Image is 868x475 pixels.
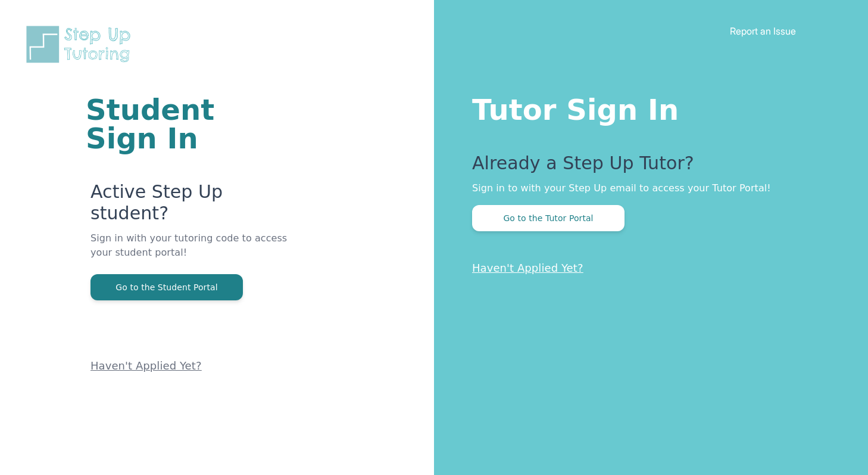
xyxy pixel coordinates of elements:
button: Go to the Tutor Portal [472,205,625,231]
a: Go to the Tutor Portal [472,212,625,223]
button: Go to the Student Portal [90,274,243,300]
a: Haven't Applied Yet? [472,262,583,274]
h1: Student Sign In [86,95,291,153]
p: Already a Step Up Tutor? [472,153,820,181]
a: Go to the Student Portal [90,281,243,293]
a: Haven't Applied Yet? [90,359,202,372]
p: Sign in to with your Step Up email to access your Tutor Portal! [472,181,820,195]
h1: Tutor Sign In [472,91,820,124]
a: Report an Issue [730,25,796,37]
p: Sign in with your tutoring code to access your student portal! [90,231,291,274]
p: Active Step Up student? [90,181,291,231]
img: Step Up Tutoring horizontal logo [24,24,138,65]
